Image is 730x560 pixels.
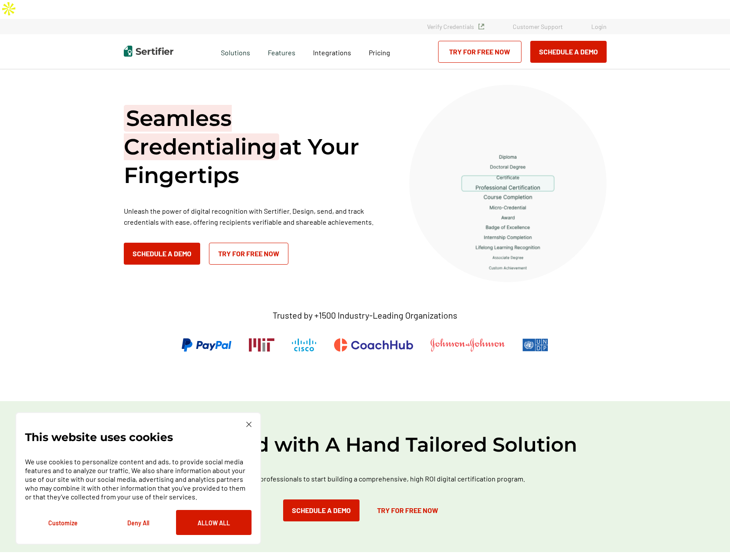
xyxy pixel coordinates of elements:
[368,499,447,521] a: Try for Free Now
[369,48,390,57] span: Pricing
[292,338,316,352] img: Cisco
[124,105,279,160] span: Seamless Credentialing
[181,473,550,484] p: Connect with our professionals to start building a comprehensive, high ROI digital certification ...
[493,256,523,259] g: Associate Degree
[438,41,521,63] a: Try for Free Now
[686,518,730,560] iframe: Chat Widget
[591,23,607,30] a: Login
[478,24,484,29] img: Verified
[530,41,607,63] button: Schedule a Demo
[124,104,387,190] h1: at Your Fingertips
[124,205,387,227] p: Unleash the power of digital recognition with Sertifier. Design, send, and track credentials with...
[25,510,101,535] button: Customize
[427,23,484,30] a: Verify Credentials
[25,433,173,442] p: This website uses cookies
[283,499,360,521] button: Schedule a Demo
[246,422,252,427] img: Cookie Popup Close
[513,23,563,30] a: Customer Support
[25,457,252,501] p: We use cookies to personalize content and ads, to provide social media features and to analyze ou...
[334,338,413,352] img: CoachHub
[209,243,288,265] a: Try for Free Now
[124,243,200,265] button: Schedule a Demo
[522,338,548,352] img: UNDP
[369,46,390,57] a: Pricing
[431,338,504,352] img: Johnson & Johnson
[273,310,457,321] p: Trusted by +1500 Industry-Leading Organizations
[268,46,295,57] span: Features
[182,338,231,352] img: PayPal
[221,46,250,57] span: Solutions
[176,510,252,535] button: Allow All
[249,338,274,352] img: Massachusetts Institute of Technology
[313,46,351,57] a: Integrations
[124,46,173,57] img: Sertifier | Digital Credentialing Platform
[313,48,351,57] span: Integrations
[101,510,176,535] button: Deny All
[102,432,629,457] h2: Get Started with A Hand Tailored Solution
